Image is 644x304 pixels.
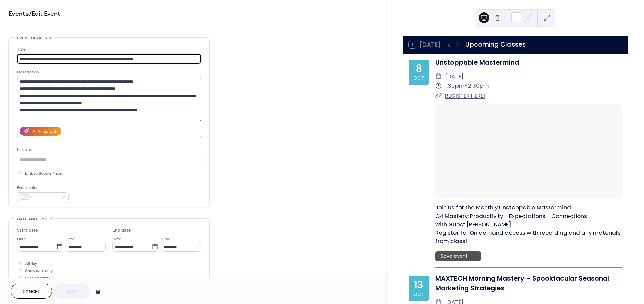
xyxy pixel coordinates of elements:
[416,64,422,74] div: 8
[32,128,57,135] div: AI Assistant
[435,274,609,293] a: MAXTECH Morning Mastery – Spooktacular Seasonal Marketing Strategies
[414,280,423,290] div: 13
[435,72,442,81] div: ​
[25,170,62,177] span: Link to Google Maps
[468,81,489,91] span: 2:30pm
[17,227,38,234] div: Start date
[17,216,47,223] span: Date and time
[413,292,424,297] div: Oct
[17,146,200,154] div: Location
[445,92,485,100] a: REGISTER HERE!
[465,81,468,91] span: -
[435,58,519,67] a: Unstoppable Mastermind
[20,127,61,136] button: AI Assistant
[66,235,75,242] span: Time
[112,227,131,234] div: End date
[25,274,51,281] span: Hide end time
[435,203,622,246] div: Join us for the Monthly Unstoppable Mastermind Q4 Mastery: Productivity - Expectations - Connecti...
[17,184,67,191] div: Event color
[465,40,526,50] div: Upcoming Classes
[17,46,200,53] div: Title
[8,7,29,20] a: Events
[413,75,424,80] div: Oct
[445,81,465,91] span: 1:30pm
[445,72,464,81] span: [DATE]
[17,235,26,242] span: Date
[25,267,53,274] span: Show date only
[435,81,442,91] div: ​
[435,91,442,101] div: ​
[435,251,481,261] button: Save event
[17,35,47,42] span: Event details
[25,260,37,267] span: All day
[161,235,170,242] span: Time
[22,288,40,295] span: Cancel
[11,284,52,299] button: Cancel
[112,235,121,242] span: Date
[17,69,200,76] div: Description
[29,7,60,20] span: / Edit Event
